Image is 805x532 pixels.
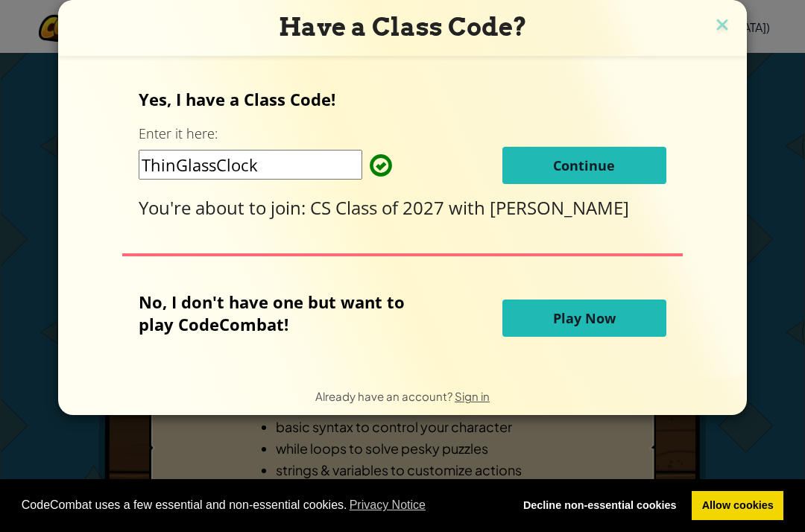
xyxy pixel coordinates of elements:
label: Enter it here: [139,124,218,143]
a: Sign in [455,389,490,403]
span: Play Now [553,309,616,327]
span: Already have an account? [315,389,455,403]
p: Yes, I have a Class Code! [139,88,666,110]
span: [PERSON_NAME] [490,195,629,220]
span: CS Class of 2027 [310,195,449,220]
img: close icon [713,15,732,37]
span: with [449,195,490,220]
span: CodeCombat uses a few essential and non-essential cookies. [22,494,502,516]
span: You're about to join: [139,195,310,220]
span: Have a Class Code? [279,12,527,42]
p: No, I don't have one but want to play CodeCombat! [139,291,427,335]
button: Continue [502,147,666,184]
button: Play Now [502,300,666,337]
a: learn more about cookies [347,494,429,516]
a: deny cookies [513,491,686,521]
a: allow cookies [692,491,783,521]
span: Continue [553,156,615,174]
